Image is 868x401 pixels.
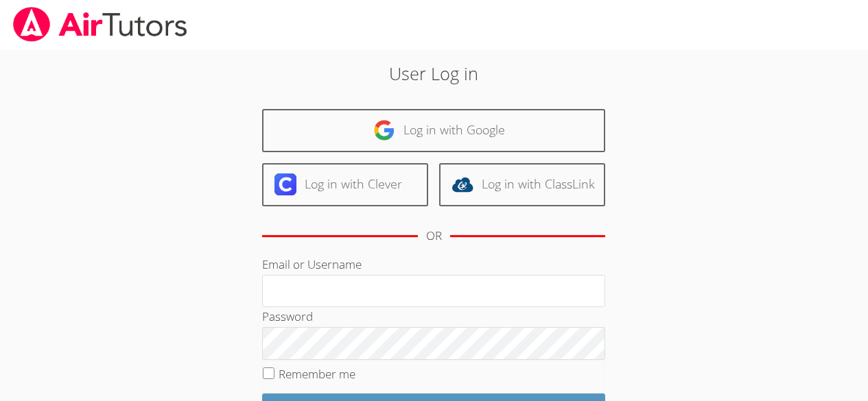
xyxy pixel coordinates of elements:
[274,173,296,195] img: clever-logo-6eab21bc6e7a338710f1a6ff85c0baf02591cd810cc4098c63d3a4b26e2feb20.svg
[439,163,605,206] a: Log in with ClassLink
[373,119,395,141] img: google-logo-50288ca7cdecda66e5e0955fdab243c47b7ad437acaf1139b6f446037453330a.svg
[451,173,473,195] img: classlink-logo-d6bb404cc1216ec64c9a2012d9dc4662098be43eaf13dc465df04b49fa7ab582.svg
[262,163,428,206] a: Log in with Clever
[262,308,313,324] label: Password
[262,109,605,152] a: Log in with Google
[200,60,668,86] h2: User Log in
[279,366,355,382] label: Remember me
[12,7,189,42] img: airtutors_banner-c4298cdbf04f3fff15de1276eac7730deb9818008684d7c2e4769d2f7ddbe033.png
[262,256,362,272] label: Email or Username
[426,226,442,246] div: OR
